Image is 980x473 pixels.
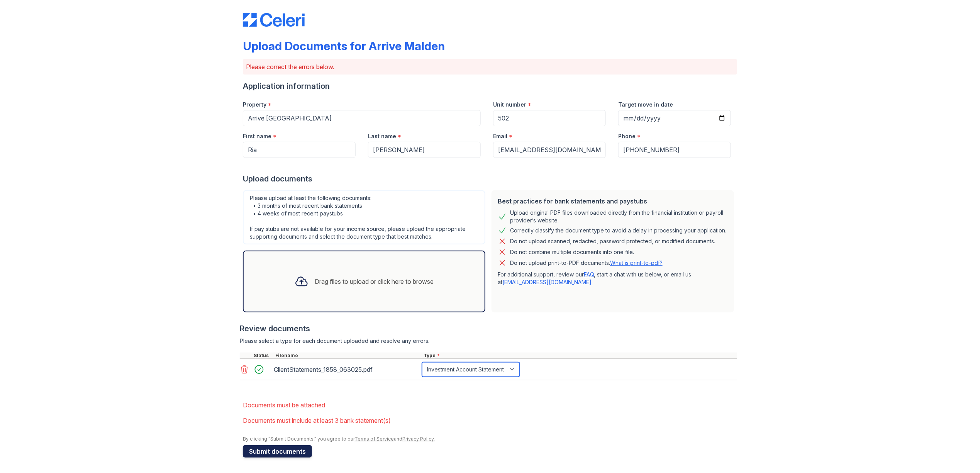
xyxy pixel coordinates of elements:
[243,13,305,27] img: CE_Logo_Blue-a8612792a0a2168367f1c8372b55b34899dd931a85d93a1a3d3e32e68fde9ad4.png
[493,132,507,140] label: Email
[243,173,737,184] div: Upload documents
[252,353,274,359] div: Status
[243,436,737,442] div: By clicking "Submit Documents," you agree to our and
[274,363,419,376] div: ClientStatements_1858_063025.pdf
[240,323,737,334] div: Review documents
[498,271,728,286] p: For additional support, review our , start a chat with us below, or email us at
[510,237,715,246] div: Do not upload scanned, redacted, password protected, or modified documents.
[618,132,636,140] label: Phone
[243,132,271,140] label: First name
[315,277,434,286] div: Drag files to upload or click here to browse
[243,39,445,53] div: Upload Documents for Arrive Malden
[618,101,673,109] label: Target move in date
[243,101,266,109] label: Property
[246,62,734,71] p: Please correct the errors below.
[368,132,396,140] label: Last name
[243,397,737,413] li: Documents must be attached
[510,209,728,224] div: Upload original PDF files downloaded directly from the financial institution or payroll provider’...
[610,259,663,266] a: What is print-to-pdf?
[510,259,663,267] p: Do not upload print-to-PDF documents.
[274,353,422,359] div: Filename
[502,279,592,285] a: [EMAIL_ADDRESS][DOMAIN_NAME]
[243,413,737,428] li: Documents must include at least 3 bank statement(s)
[243,81,737,92] div: Application information
[510,248,634,257] div: Do not combine multiple documents into one file.
[354,436,394,442] a: Terms of Service
[493,101,526,109] label: Unit number
[243,445,312,458] button: Submit documents
[510,226,726,235] div: Correctly classify the document type to avoid a delay in processing your application.
[402,436,435,442] a: Privacy Policy.
[240,337,737,345] div: Please select a type for each document uploaded and resolve any errors.
[422,353,737,359] div: Type
[243,190,485,244] div: Please upload at least the following documents: • 3 months of most recent bank statements • 4 wee...
[584,271,594,278] a: FAQ
[498,197,728,206] div: Best practices for bank statements and paystubs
